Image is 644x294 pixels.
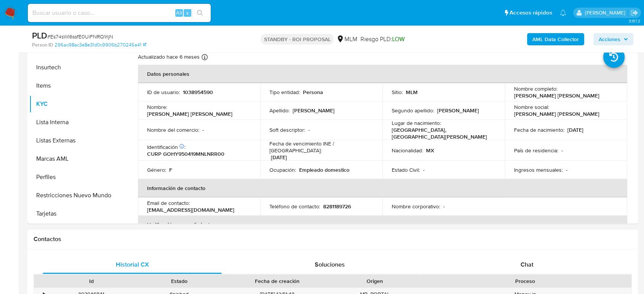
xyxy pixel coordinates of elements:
p: Nombre social : [514,104,549,110]
p: Sitio : [392,89,403,96]
div: Origen [336,277,413,285]
button: KYC [29,95,125,113]
button: Insurtech [29,58,125,77]
p: Nombre del comercio : [147,126,199,133]
p: Ocupación : [269,166,296,173]
button: Items [29,77,125,95]
p: STANDBY - ROI PROPOSAL [261,34,333,45]
p: [PERSON_NAME] [293,107,335,114]
p: Identificación : [147,144,186,150]
button: Lista Interna [29,113,125,131]
span: Alt [176,9,182,16]
p: - [566,166,567,173]
p: Nombre corporativo : [392,203,440,210]
p: Apellido : [269,107,290,114]
p: diego.gardunorosas@mercadolibre.com.mx [585,9,628,16]
div: Proceso [424,277,626,285]
span: 3.157.2 [628,18,640,24]
span: Riesgo PLD: [360,35,404,43]
p: F [169,166,172,173]
p: Género : [147,166,166,173]
div: MLM [336,35,357,43]
p: 1038954590 [183,89,213,96]
p: Lugar de nacimiento : [392,120,441,126]
p: MLM [406,89,418,96]
p: Email de contacto : [147,200,190,206]
div: Fecha de creación [229,277,325,285]
div: Id [53,277,130,285]
p: Fecha de vencimiento INE / [GEOGRAPHIC_DATA] : [269,140,373,154]
p: - [561,147,563,154]
b: AML Data Collector [532,33,579,45]
p: Segundo apellido : [392,107,434,114]
span: # Es74sWl6ssfE0UiFNRQ1rljN [47,33,113,40]
p: [EMAIL_ADDRESS][DOMAIN_NAME] [147,206,234,213]
span: LOW [392,35,404,43]
span: Accesos rápidos [509,9,552,17]
button: Tarjetas [29,205,125,223]
button: AML Data Collector [527,33,584,45]
p: Tipo entidad : [269,89,300,96]
div: Estado [141,277,218,285]
button: Restricciones Nuevo Mundo [29,186,125,205]
th: Datos personales [138,65,627,83]
a: Notificaciones [560,10,566,16]
button: search-icon [192,8,208,18]
p: [PERSON_NAME] [PERSON_NAME] [147,110,232,117]
p: [DATE] [271,154,287,161]
p: MX [426,147,434,154]
b: Person ID [32,42,53,48]
p: - [308,126,310,133]
p: CURP GOHY950419MNLNRR00 [147,150,224,157]
span: s [186,9,189,16]
span: Soluciones [315,260,345,269]
button: Acciones [593,33,633,45]
p: [DATE] [567,126,583,133]
p: País de residencia : [514,147,558,154]
a: 296ac98ac3e8e31d0c9906b270245a41 [54,42,146,48]
b: PLD [32,29,47,42]
button: Perfiles [29,168,125,186]
th: Verificación y cumplimiento [138,216,627,234]
p: Nombre completo : [514,85,557,92]
button: Listas Externas [29,131,125,150]
p: Fecha de nacimiento : [514,126,564,133]
p: Nombre : [147,104,167,110]
p: Teléfono de contacto : [269,203,320,210]
th: Información de contacto [138,179,627,197]
button: Marcas AML [29,150,125,168]
p: 8281189726 [323,203,351,210]
p: Estado Civil : [392,166,420,173]
p: - [423,166,425,173]
h1: Contactos [34,235,632,243]
input: Buscar usuario o caso... [28,8,211,18]
p: Persona [303,89,323,96]
p: Ingresos mensuales : [514,166,563,173]
p: [PERSON_NAME] [PERSON_NAME] [514,92,599,99]
p: - [443,203,445,210]
p: Soft descriptor : [269,126,305,133]
span: Historial CX [116,260,149,269]
span: Acciones [599,33,620,45]
a: Salir [630,9,638,17]
p: ID de usuario : [147,89,180,96]
p: Empleado domestico [299,166,349,173]
p: Actualizado hace 6 meses [138,53,200,61]
span: Chat [521,260,533,269]
p: - [202,126,204,133]
p: [PERSON_NAME] [437,107,479,114]
p: [GEOGRAPHIC_DATA], [GEOGRAPHIC_DATA][PERSON_NAME] [392,126,493,140]
p: [PERSON_NAME] [PERSON_NAME] [514,110,599,117]
p: Nacionalidad : [392,147,423,154]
